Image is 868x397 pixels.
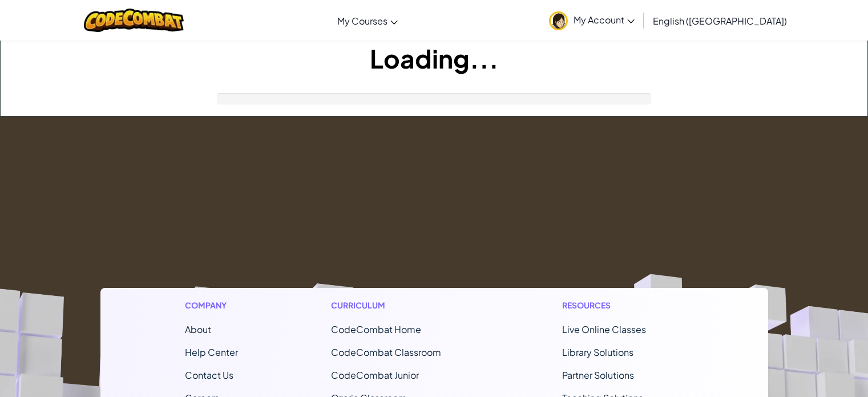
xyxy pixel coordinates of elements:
[1,41,867,76] h1: Loading...
[331,346,441,358] a: CodeCombat Classroom
[549,11,568,30] img: avatar
[84,9,184,32] img: CodeCombat logo
[562,299,684,311] h1: Resources
[337,15,387,27] span: My Courses
[331,299,469,311] h1: Curriculum
[562,369,634,381] a: Partner Solutions
[185,369,233,381] span: Contact Us
[562,323,646,335] a: Live Online Classes
[185,346,238,358] a: Help Center
[331,323,421,335] span: CodeCombat Home
[647,5,793,36] a: English ([GEOGRAPHIC_DATA])
[653,15,787,27] span: English ([GEOGRAPHIC_DATA])
[574,14,635,26] span: My Account
[331,369,419,381] a: CodeCombat Junior
[185,323,211,335] a: About
[543,2,640,38] a: My Account
[562,346,633,358] a: Library Solutions
[332,5,403,36] a: My Courses
[185,299,238,311] h1: Company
